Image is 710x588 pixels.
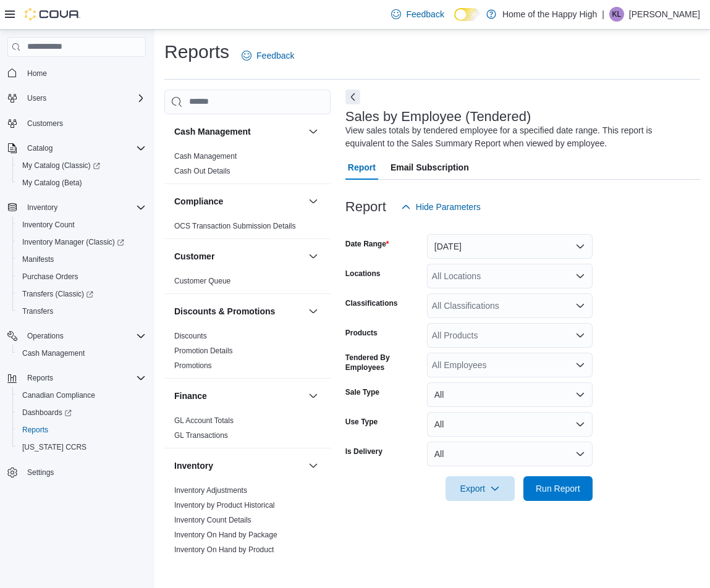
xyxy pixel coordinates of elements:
[22,348,85,358] span: Cash Management
[164,149,331,183] div: Cash Management
[22,306,53,316] span: Transfers
[345,199,386,214] h3: Report
[22,272,78,282] span: Purchase Orders
[2,140,151,157] button: Catalog
[17,346,90,361] a: Cash Management
[306,388,321,403] button: Finance
[523,476,593,501] button: Run Report
[174,222,296,230] a: OCS Transaction Submission Details
[12,251,151,268] button: Manifests
[17,158,105,173] a: My Catalog (Classic)
[174,152,237,161] a: Cash Management
[22,408,72,418] span: Dashboards
[22,237,124,247] span: Inventory Manager (Classic)
[22,116,68,131] a: Customers
[345,239,389,249] label: Date Range
[174,276,230,286] span: Customer Queue
[17,405,146,420] span: Dashboards
[345,124,694,150] div: View sales totals by tendered employee for a specified date range. This report is equivalent to t...
[416,201,481,213] span: Hide Parameters
[174,545,274,554] a: Inventory On Hand by Product
[174,485,247,495] span: Inventory Adjustments
[502,7,597,22] p: Home of the Happy High
[22,200,146,215] span: Inventory
[22,371,58,385] button: Reports
[22,65,146,81] span: Home
[612,7,622,22] span: KL
[12,233,151,251] a: Inventory Manager (Classic)
[602,7,604,22] p: |
[25,8,80,20] img: Cova
[22,254,54,264] span: Manifests
[17,269,146,284] span: Purchase Orders
[22,161,100,170] span: My Catalog (Classic)
[164,329,331,378] div: Discounts & Promotions
[609,7,624,22] div: Kiannah Lloyd
[22,178,82,188] span: My Catalog (Beta)
[406,8,444,20] span: Feedback
[174,305,275,317] h3: Discounts & Promotions
[386,2,449,27] a: Feedback
[174,416,234,426] span: GL Account Totals
[2,369,151,387] button: Reports
[174,221,296,231] span: OCS Transaction Submission Details
[345,90,360,104] button: Next
[174,390,207,402] h3: Finance
[174,430,228,440] span: GL Transactions
[2,64,151,82] button: Home
[17,388,146,403] span: Canadian Compliance
[164,219,331,238] div: Compliance
[174,167,230,175] a: Cash Out Details
[17,175,146,190] span: My Catalog (Beta)
[454,8,480,21] input: Dark Mode
[174,305,303,317] button: Discounts & Promotions
[17,287,146,301] span: Transfers (Classic)
[12,268,151,285] button: Purchase Orders
[174,195,303,208] button: Compliance
[12,439,151,456] button: [US_STATE] CCRS
[2,114,151,132] button: Customers
[174,545,274,555] span: Inventory On Hand by Product
[174,416,234,425] a: GL Account Totals
[17,422,146,437] span: Reports
[174,125,251,138] h3: Cash Management
[575,360,585,370] button: Open list of options
[17,175,87,190] a: My Catalog (Beta)
[174,166,230,176] span: Cash Out Details
[575,271,585,281] button: Open list of options
[174,501,275,510] a: Inventory by Product Historical
[345,269,381,279] label: Locations
[345,417,378,427] label: Use Type
[174,431,228,440] a: GL Transactions
[575,301,585,311] button: Open list of options
[22,200,62,215] button: Inventory
[164,40,229,64] h1: Reports
[17,269,83,284] a: Purchase Orders
[306,458,321,473] button: Inventory
[345,353,422,372] label: Tendered By Employees
[396,195,486,219] button: Hide Parameters
[17,304,58,319] a: Transfers
[22,329,69,343] button: Operations
[22,115,146,131] span: Customers
[17,346,146,361] span: Cash Management
[454,21,455,22] span: Dark Mode
[306,124,321,139] button: Cash Management
[22,442,87,452] span: [US_STATE] CCRS
[27,373,53,383] span: Reports
[164,274,331,293] div: Customer
[2,90,151,107] button: Users
[164,413,331,448] div: Finance
[12,174,151,191] button: My Catalog (Beta)
[306,194,321,209] button: Compliance
[12,303,151,320] button: Transfers
[12,421,151,439] button: Reports
[12,387,151,404] button: Canadian Compliance
[12,285,151,303] a: Transfers (Classic)
[17,388,100,403] a: Canadian Compliance
[17,287,98,301] a: Transfers (Classic)
[7,59,146,514] nav: Complex example
[174,125,303,138] button: Cash Management
[12,345,151,362] button: Cash Management
[22,91,51,106] button: Users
